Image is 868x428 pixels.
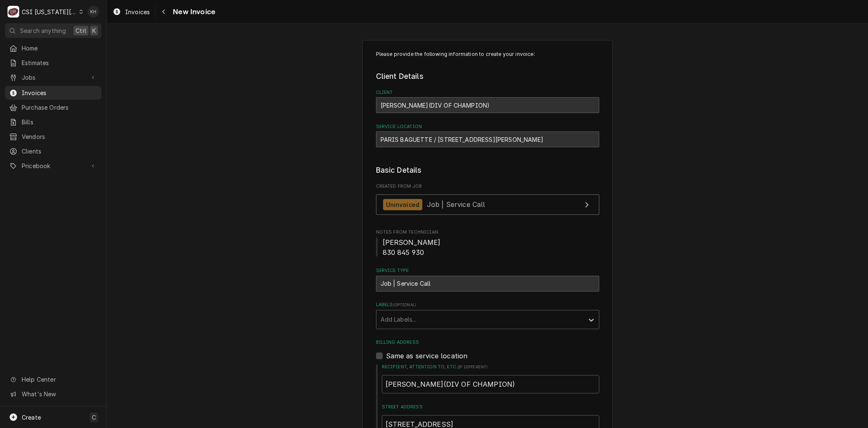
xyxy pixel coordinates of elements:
[170,6,215,18] span: New Invoice
[92,26,96,35] span: K
[5,144,101,158] a: Clients
[22,375,96,384] span: Help Center
[22,132,97,141] span: Vendors
[125,8,150,16] span: Invoices
[376,302,599,329] div: Labels
[376,183,599,219] div: Created From Job
[5,115,101,129] a: Bills
[5,101,101,114] a: Purchase Orders
[376,97,599,113] div: MOFFATT(DIV OF CHAMPION)
[376,194,599,215] a: View Job
[382,404,599,410] label: Street Address
[5,56,101,70] a: Estimates
[157,5,170,18] button: Navigate back
[376,339,599,346] label: Billing Address
[376,71,599,82] legend: Client Details
[22,161,85,170] span: Pricebook
[5,130,101,144] a: Vendors
[22,58,97,67] span: Estimates
[376,89,599,113] div: Client
[8,6,19,18] div: CSI Kansas City's Avatar
[427,200,485,209] span: Job | Service Call
[5,23,101,38] button: Search anythingCtrlK
[5,159,101,173] a: Go to Pricebook
[76,26,86,35] span: Ctrl
[88,6,99,18] div: KH
[376,123,599,130] label: Service Location
[22,118,97,126] span: Bills
[20,26,66,35] span: Search anything
[92,413,96,422] span: C
[22,88,97,97] span: Invoices
[382,364,599,370] label: Recipient, Attention To, etc.
[383,238,441,257] span: [PERSON_NAME] 830 845 930
[376,302,599,308] label: Labels
[376,165,599,176] legend: Basic Details
[5,387,101,401] a: Go to What's New
[376,229,599,257] div: Notes From Technician
[8,6,19,18] div: C
[22,8,77,16] div: CSI [US_STATE][GEOGRAPHIC_DATA]
[376,89,599,96] label: Client
[109,5,153,19] a: Invoices
[88,6,99,18] div: Kyley Hunnicutt's Avatar
[5,86,101,100] a: Invoices
[376,267,599,274] label: Service Type
[457,365,487,369] span: ( if different )
[376,123,599,147] div: Service Location
[383,199,423,210] div: Uninvoiced
[5,70,101,84] a: Go to Jobs
[376,267,599,291] div: Service Type
[376,276,599,292] div: Job | Service Call
[393,302,416,307] span: ( optional )
[22,390,96,398] span: What's New
[376,131,599,147] div: PARIS BAGUETTE / 15895 Metcalf Ave, Overland Park, KS 66223
[22,44,97,53] span: Home
[22,73,85,82] span: Jobs
[376,229,599,236] span: Notes From Technician
[22,414,41,421] span: Create
[376,183,599,190] span: Created From Job
[22,147,97,156] span: Clients
[386,351,468,361] label: Same as service location
[382,364,599,393] div: Recipient, Attention To, etc.
[376,237,599,257] span: Notes From Technician
[5,373,101,386] a: Go to Help Center
[5,41,101,55] a: Home
[22,103,97,112] span: Purchase Orders
[376,50,599,58] p: Please provide the following information to create your invoice:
